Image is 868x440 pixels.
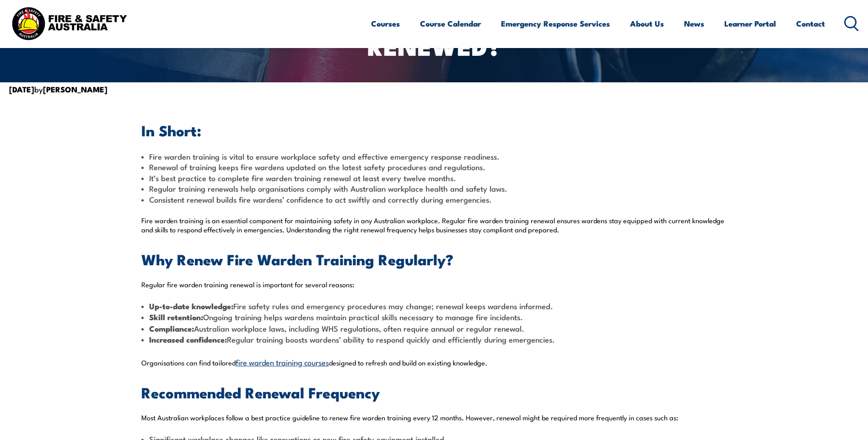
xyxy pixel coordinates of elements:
span: Why Renew Fire Warden Training Regularly? [141,247,453,270]
a: About Us [630,11,664,36]
a: Course Calendar [420,11,481,36]
a: fire warden training courses [236,356,329,367]
span: Increased confidence: [149,333,227,345]
span: Regular training boosts wardens’ ability to respond quickly and efficiently during emergencies. [227,333,555,345]
span: Compliance: [149,322,194,334]
span: Fire warden training is an essential component for maintaining safety in any Australian workplace... [141,215,724,234]
span: Regular fire warden training renewal is important for several reasons: [141,279,354,289]
a: News [684,11,704,36]
span: Up-to-date knowledge: [149,300,233,312]
a: Emergency Response Services [501,11,610,36]
span: Recommended Renewal Frequency [141,381,380,403]
span: Ongoing training helps wardens maintain practical skills necessary to manage fire incidents. [203,311,523,322]
span: Skill retention: [149,311,203,323]
strong: [PERSON_NAME] [43,83,108,95]
span: by [9,83,108,95]
span: Most Australian workplaces follow a best practice guideline to renew fire warden training every 1... [141,413,678,422]
a: Contact [796,11,825,36]
span: Consistent renewal builds fire wardens’ confidence to act swiftly and correctly during emergencies. [149,193,492,205]
span: Regular training renewals help organisations comply with Australian workplace health and safety l... [149,182,507,194]
span: designed to refresh and build on existing knowledge. [329,358,487,367]
span: It’s best practice to complete fire warden training renewal at least every twelve months. [149,172,456,183]
span: In Short: [141,118,201,141]
span: Organisations can find tailored [141,358,236,367]
strong: [DATE] [9,83,34,95]
a: Courses [371,11,400,36]
span: Australian workplace laws, including WHS regulations, often require annual or regular renewal. [194,322,524,334]
span: Fire safety rules and emergency procedures may change; renewal keeps wardens informed. [233,300,553,311]
span: Renewal of training keeps fire wardens updated on the latest safety procedures and regulations. [149,161,485,172]
span: Fire warden training is vital to ensure workplace safety and effective emergency response readiness. [149,150,500,162]
a: Learner Portal [724,11,776,36]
